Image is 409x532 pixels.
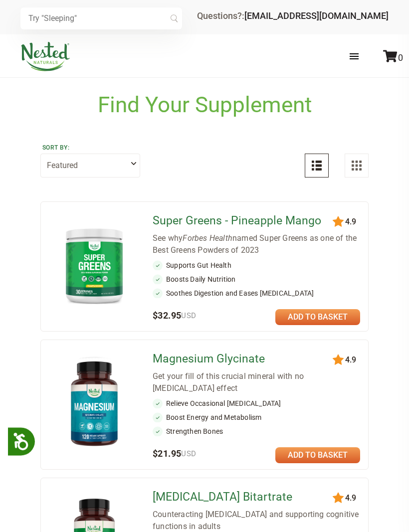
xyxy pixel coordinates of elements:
div: Get your fill of this crucial mineral with no [MEDICAL_DATA] effect [153,370,360,394]
h1: Find Your Supplement [98,92,312,118]
li: Supports Gut Health [153,260,360,270]
div: See why named Super Greens as one of the Best Greens Powders of 2023 [153,232,360,256]
em: Forbes Health [183,233,232,243]
label: Sort by: [42,144,138,152]
a: Super Greens - Pineapple Mango [153,214,329,228]
li: Strengthen Bones [153,426,360,436]
span: USD [181,311,196,320]
img: Super Greens - Pineapple Mango [57,222,132,308]
img: Magnesium Glycinate [57,355,132,452]
img: Nested Naturals [20,42,70,71]
li: Relieve Occasional [MEDICAL_DATA] [153,398,360,408]
span: USD [181,449,196,458]
img: Grid [352,161,362,171]
img: List [312,161,322,171]
a: 0 [383,52,403,63]
span: $21.95 [153,448,197,459]
span: $32.95 [153,310,197,321]
div: Questions?: [197,11,389,20]
span: 0 [398,52,403,63]
li: Boost Energy and Metabolism [153,412,360,422]
a: [MEDICAL_DATA] Bitartrate [153,490,329,505]
input: Try "Sleeping" [20,7,182,29]
li: Soothes Digestion and Eases [MEDICAL_DATA] [153,288,360,298]
li: Boosts Daily Nutrition [153,274,360,284]
a: [EMAIL_ADDRESS][DOMAIN_NAME] [244,10,389,21]
a: Magnesium Glycinate [153,352,329,366]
